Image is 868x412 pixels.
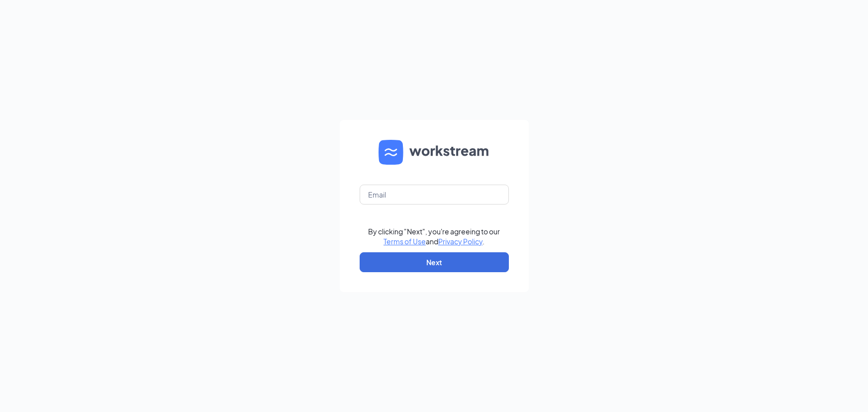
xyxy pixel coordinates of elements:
[438,237,482,246] a: Privacy Policy
[360,252,509,272] button: Next
[360,185,509,205] input: Email
[379,140,490,165] img: WS logo and Workstream text
[368,226,500,246] div: By clicking "Next", you're agreeing to our and .
[384,237,426,246] a: Terms of Use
